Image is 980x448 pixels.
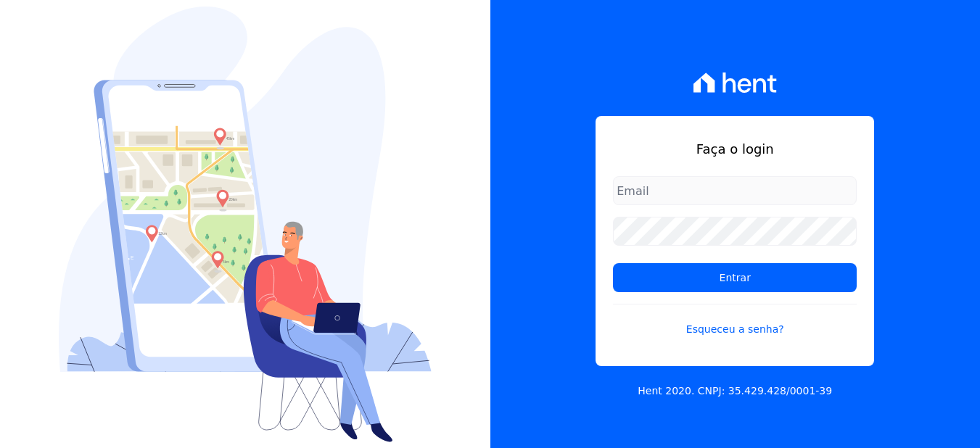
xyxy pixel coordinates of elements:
h1: Faça o login [613,139,857,159]
p: Hent 2020. CNPJ: 35.429.428/0001-39 [638,383,832,399]
input: Entrar [613,263,857,292]
img: Login [59,7,432,442]
a: Esqueceu a senha? [613,304,857,337]
input: Email [613,176,857,205]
